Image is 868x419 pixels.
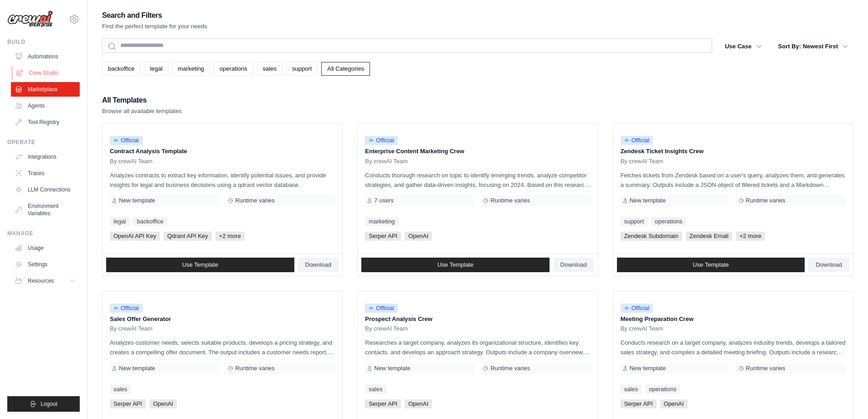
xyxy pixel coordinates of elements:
[182,261,218,269] span: Use Template
[621,217,647,226] a: support
[214,62,253,76] a: operations
[621,171,846,190] p: Fetches tickets from Zendesk based on a user's query, analyzes them, and generates a summary. Out...
[365,232,401,241] span: Serper API
[808,258,849,272] a: Download
[11,241,80,255] a: Usage
[257,62,282,76] a: sales
[164,232,212,241] span: Qdrant API Key
[621,304,653,313] span: Official
[621,385,642,394] a: sales
[365,325,408,332] span: By crewAI Team
[110,315,335,324] p: Sales Offer Generator
[693,261,729,269] span: Use Template
[374,197,394,204] span: 7 users
[405,232,432,241] span: OpenAI
[11,257,80,272] a: Settings
[490,197,530,204] span: Runtime varies
[216,232,245,241] span: +2 more
[11,274,80,288] button: Resources
[102,94,182,107] h2: All Templates
[361,258,550,272] a: Use Template
[110,217,129,226] a: legal
[621,232,682,241] span: Zendesk Subdomain
[11,49,80,64] a: Automations
[7,396,80,412] button: Logout
[144,62,168,76] a: legal
[110,325,153,332] span: By crewAI Team
[621,158,663,165] span: By crewAI Team
[621,147,846,156] p: Zendesk Ticket Insights Crew
[110,171,335,190] p: Analyzes contracts to extract key information, identify potential issues, and provide insights fo...
[106,258,294,272] a: Use Template
[119,365,155,372] span: New template
[298,258,339,272] a: Download
[286,62,318,76] a: support
[660,399,688,409] span: OpenAI
[11,82,80,97] a: Marketplace
[816,261,842,269] span: Download
[621,325,663,332] span: By crewAI Team
[321,62,370,76] a: All Categories
[365,304,398,313] span: Official
[11,166,80,181] a: Traces
[365,147,590,156] p: Enterprise Content Marketing Crew
[621,399,657,409] span: Serper API
[365,315,590,324] p: Prospect Analysis Crew
[560,261,587,269] span: Download
[374,365,410,372] span: New template
[11,98,80,113] a: Agents
[365,385,386,394] a: sales
[405,399,432,409] span: OpenAI
[235,365,275,372] span: Runtime varies
[102,107,182,116] p: Browse all available templates
[12,66,81,80] a: Crew Studio
[621,338,846,357] p: Conducts research on a target company, analyzes industry trends, develops a tailored sales strate...
[621,136,653,145] span: Official
[773,38,853,55] button: Sort By: Newest First
[7,10,53,28] img: Logo
[736,232,765,241] span: +2 more
[11,115,80,129] a: Tool Registry
[110,232,160,241] span: OpenAI API Key
[102,62,140,76] a: backoffice
[365,399,401,409] span: Serper API
[149,399,177,409] span: OpenAI
[110,147,335,156] p: Contract Analysis Template
[110,399,146,409] span: Serper API
[651,217,686,226] a: operations
[110,136,143,145] span: Official
[11,150,80,164] a: Integrations
[746,197,786,204] span: Runtime varies
[365,338,590,357] p: Researches a target company, analyzes its organizational structure, identifies key contacts, and ...
[41,400,57,408] span: Logout
[119,197,155,204] span: New template
[110,158,153,165] span: By crewAI Team
[7,230,80,237] div: Manage
[553,258,594,272] a: Download
[365,136,398,145] span: Official
[630,365,666,372] span: New template
[645,385,680,394] a: operations
[490,365,530,372] span: Runtime varies
[686,232,732,241] span: Zendesk Email
[235,197,275,204] span: Runtime varies
[630,197,666,204] span: New template
[7,38,80,46] div: Build
[719,38,767,55] button: Use Case
[110,304,143,313] span: Official
[28,277,54,285] span: Resources
[102,9,207,22] h2: Search and Filters
[365,171,590,190] p: Conducts thorough research on topic to identify emerging trends, analyze competitor strategies, a...
[110,338,335,357] p: Analyzes customer needs, selects suitable products, develops a pricing strategy, and creates a co...
[617,258,805,272] a: Use Template
[365,217,398,226] a: marketing
[110,385,131,394] a: sales
[305,261,332,269] span: Download
[7,139,80,146] div: Operate
[11,199,80,221] a: Environment Variables
[172,62,210,76] a: marketing
[437,261,473,269] span: Use Template
[102,22,207,31] p: Find the perfect template for your needs
[365,158,408,165] span: By crewAI Team
[133,217,167,226] a: backoffice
